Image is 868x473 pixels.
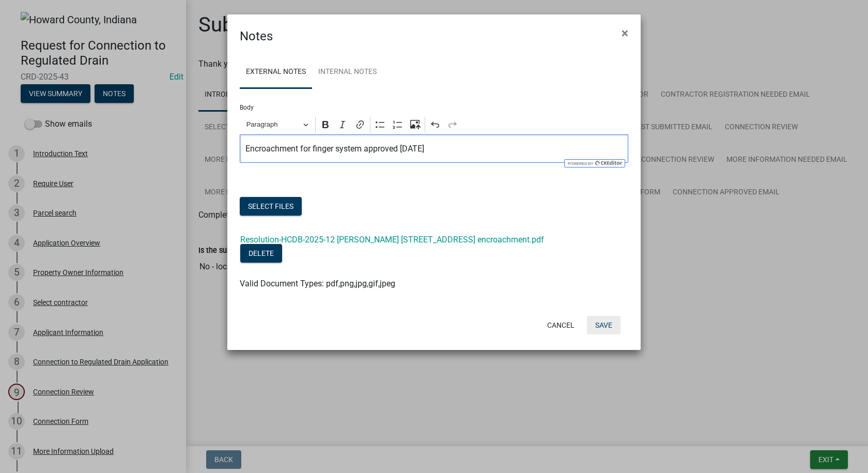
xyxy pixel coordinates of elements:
[312,56,383,89] a: Internal Notes
[539,316,583,334] button: Cancel
[240,235,544,245] a: Resolution-HCDB-2025-12 [PERSON_NAME] [STREET_ADDRESS] encroachment.pdf
[240,197,302,216] button: Select files
[622,26,628,40] span: ×
[567,161,593,166] span: Powered by
[240,27,273,45] h4: Notes
[246,118,300,131] span: Paragraph
[240,134,628,163] div: Editor editing area: main. Press Alt+0 for help.
[240,249,282,259] wm-modal-confirm: Delete Document
[242,117,313,133] button: Paragraph, Heading
[240,244,282,263] button: Delete
[587,316,621,334] button: Save
[240,115,628,134] div: Editor toolbar
[240,56,312,89] a: External Notes
[613,19,637,48] button: Close
[240,104,254,111] label: Body
[245,143,623,155] p: Encroachment for finger system approved [DATE]
[240,279,395,288] span: Valid Document Types: pdf,png,jpg,gif,jpeg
